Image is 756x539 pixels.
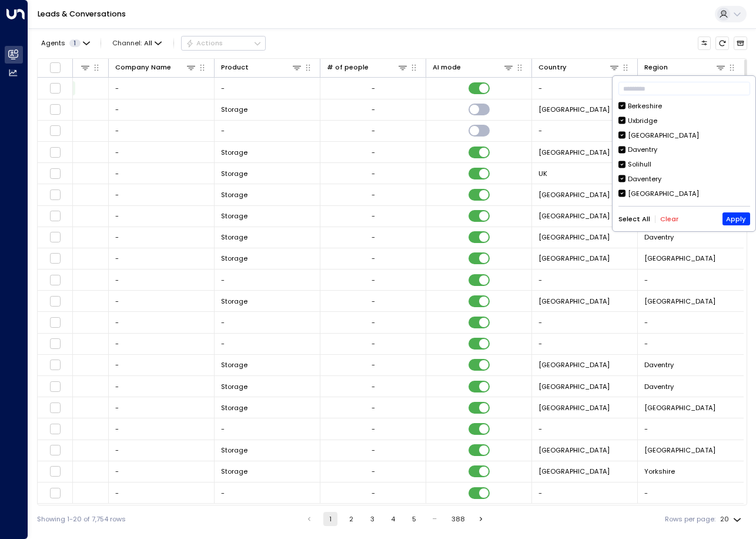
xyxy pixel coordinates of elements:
div: - [372,318,375,327]
div: Button group with a nested menu [181,36,266,50]
div: Company Name [115,62,196,73]
div: - [372,445,375,455]
div: [GEOGRAPHIC_DATA] [628,131,699,141]
button: Customize [698,36,711,50]
div: # of people [327,62,369,73]
span: Toggle select row [49,359,61,371]
span: Storage [221,382,247,391]
td: - [215,312,320,332]
button: Actions [181,36,266,50]
div: - [372,339,375,348]
td: - [638,483,744,503]
div: - [372,190,375,199]
span: Storage [221,360,247,370]
td: - [109,483,215,503]
div: - [372,467,375,476]
div: Company Name [115,62,171,73]
button: page 1 [323,512,337,526]
nav: pagination navigation [302,512,489,526]
div: 20 [720,512,744,527]
td: - [215,418,320,439]
span: Toggle select row [49,402,61,414]
td: - [215,121,320,141]
span: Toggle select row [49,125,61,137]
div: Solihull [618,159,750,169]
button: Go to page 388 [449,512,467,526]
span: Toggle select row [49,274,61,286]
div: - [372,105,375,114]
div: Country [538,62,567,73]
button: Go to next page [474,512,488,526]
div: - [372,148,375,157]
td: - [532,78,638,98]
span: United Kingdom [538,360,610,370]
div: - [372,403,375,412]
div: Daventery [628,174,661,184]
td: - [215,334,320,354]
span: Storage [221,190,247,199]
span: Toggle select row [49,338,61,350]
button: Agents1 [37,36,93,49]
td: - [638,269,744,290]
span: Storage [221,232,247,242]
div: - [372,232,375,242]
td: - [109,227,215,248]
span: Toggle select row [49,231,61,243]
td: - [109,184,215,205]
span: Toggle select row [49,168,61,179]
span: Toggle select row [49,487,61,499]
td: - [109,99,215,120]
span: Storage [221,445,247,455]
button: Go to page 3 [365,512,379,526]
button: Archived Leads [734,36,747,50]
span: Storage [221,105,247,114]
div: - [372,126,375,135]
div: - [372,424,375,434]
div: - [372,297,375,306]
div: Berkeshire [628,101,662,111]
td: - [109,163,215,184]
span: Toggle select row [49,381,61,392]
span: Toggle select row [49,189,61,201]
div: - [372,360,375,370]
div: Solihull [628,159,651,169]
div: Daventery [618,174,750,184]
span: London [644,445,715,455]
span: Storage [221,148,247,157]
span: Toggle select row [49,210,61,222]
span: Storage [221,254,247,263]
button: Channel:All [109,36,166,49]
span: Toggle select row [49,423,61,435]
td: - [532,418,638,439]
span: UK [538,169,547,178]
span: All [144,39,152,47]
td: - [109,206,215,227]
div: - [372,382,375,391]
label: Rows per page: [665,514,715,524]
button: Go to page 5 [407,512,421,526]
span: Storage [221,169,247,178]
div: Product [221,62,302,73]
span: London [644,297,715,306]
td: - [532,121,638,141]
span: United Kingdom [538,105,610,114]
span: Toggle select row [49,82,61,94]
div: [GEOGRAPHIC_DATA] [618,131,750,141]
span: Toggle select row [49,147,61,158]
td: - [215,78,320,98]
div: Actions [186,39,223,47]
span: United Kingdom [538,403,610,412]
button: Clear [660,215,678,223]
span: United Kingdom [538,232,610,242]
div: - [372,84,375,93]
div: - [372,488,375,498]
td: - [532,269,638,290]
div: Daventry [628,145,657,155]
td: - [109,269,215,290]
span: Refresh [715,36,729,50]
span: Storage [221,297,247,306]
span: United Kingdom [538,445,610,455]
td: - [109,418,215,439]
div: Country [538,62,620,73]
td: - [109,312,215,332]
